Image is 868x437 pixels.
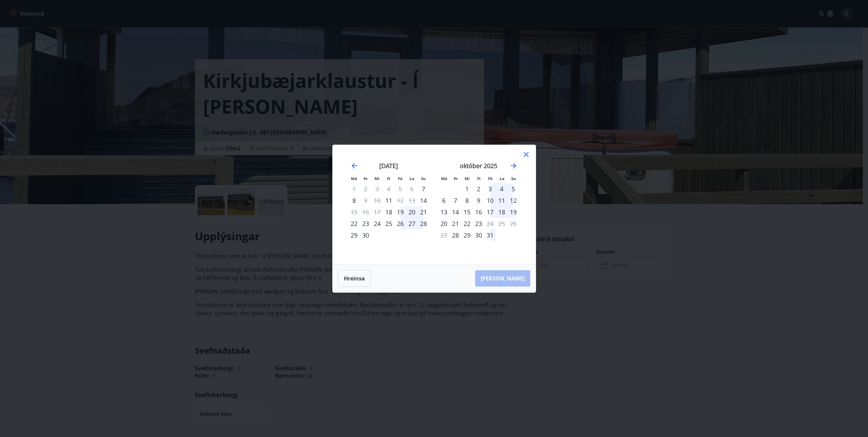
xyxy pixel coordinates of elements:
div: 20 [438,218,450,229]
td: Not available. laugardagur, 25. október 2025 [496,218,507,229]
div: 4 [496,183,507,195]
div: 19 [395,206,406,218]
td: Choose miðvikudagur, 8. október 2025 as your check-in date. It’s available. [461,195,473,206]
td: Choose mánudagur, 6. október 2025 as your check-in date. It’s available. [438,195,450,206]
small: Má [441,176,447,181]
td: Not available. miðvikudagur, 17. september 2025 [371,206,383,218]
td: Not available. mánudagur, 27. október 2025 [438,229,450,241]
td: Choose föstudagur, 10. október 2025 as your check-in date. It’s available. [484,195,496,206]
td: Choose mánudagur, 8. september 2025 as your check-in date. It’s available. [348,195,360,206]
div: 11 [496,195,507,206]
td: Not available. þriðjudagur, 2. september 2025 [360,183,371,195]
div: Aðeins innritun í boði [383,206,395,218]
td: Not available. mánudagur, 1. september 2025 [348,183,360,195]
div: 25 [383,218,395,229]
td: Not available. fimmtudagur, 4. september 2025 [383,183,395,195]
small: La [500,176,504,181]
div: 5 [507,183,519,195]
td: Choose miðvikudagur, 15. október 2025 as your check-in date. It’s available. [461,206,473,218]
div: Move forward to switch to the next month. [510,162,518,170]
td: Choose þriðjudagur, 21. október 2025 as your check-in date. It’s available. [450,218,461,229]
td: Choose föstudagur, 26. september 2025 as your check-in date. It’s available. [395,218,406,229]
div: 15 [461,206,473,218]
div: 10 [484,195,496,206]
small: Fö [398,176,402,181]
td: Choose fimmtudagur, 2. október 2025 as your check-in date. It’s available. [473,183,484,195]
td: Choose fimmtudagur, 16. október 2025 as your check-in date. It’s available. [473,206,484,218]
td: Not available. föstudagur, 24. október 2025 [484,218,496,229]
td: Choose föstudagur, 3. október 2025 as your check-in date. It’s available. [484,183,496,195]
td: Not available. miðvikudagur, 10. september 2025 [371,195,383,206]
td: Not available. föstudagur, 5. september 2025 [395,183,406,195]
td: Choose fimmtudagur, 9. október 2025 as your check-in date. It’s available. [473,195,484,206]
td: Choose þriðjudagur, 14. október 2025 as your check-in date. It’s available. [450,206,461,218]
td: Choose sunnudagur, 21. september 2025 as your check-in date. It’s available. [418,206,429,218]
div: Aðeins útritun í boði [484,218,496,229]
div: 29 [461,229,473,241]
td: Not available. mánudagur, 15. september 2025 [348,206,360,218]
div: 21 [418,206,429,218]
td: Choose miðvikudagur, 1. október 2025 as your check-in date. It’s available. [461,183,473,195]
div: 1 [461,183,473,195]
div: 31 [484,229,496,241]
small: Má [351,176,357,181]
td: Choose föstudagur, 19. september 2025 as your check-in date. It’s available. [395,206,406,218]
td: Not available. miðvikudagur, 3. september 2025 [371,183,383,195]
td: Choose miðvikudagur, 24. september 2025 as your check-in date. It’s available. [371,218,383,229]
div: Aðeins innritun í boði [383,195,395,206]
div: 20 [406,206,418,218]
div: Aðeins innritun í boði [450,229,461,241]
div: Calendar [341,153,528,256]
td: Choose föstudagur, 31. október 2025 as your check-in date. It’s available. [484,229,496,241]
small: Þr [454,176,458,181]
div: 8 [348,195,360,206]
td: Choose sunnudagur, 7. september 2025 as your check-in date. It’s available. [418,183,429,195]
td: Choose miðvikudagur, 29. október 2025 as your check-in date. It’s available. [461,229,473,241]
td: Choose laugardagur, 18. október 2025 as your check-in date. It’s available. [496,206,507,218]
td: Choose sunnudagur, 19. október 2025 as your check-in date. It’s available. [507,206,519,218]
td: Choose fimmtudagur, 23. október 2025 as your check-in date. It’s available. [473,218,484,229]
div: 30 [473,229,484,241]
small: Þr [364,176,368,181]
td: Not available. þriðjudagur, 16. september 2025 [360,206,371,218]
td: Choose sunnudagur, 12. október 2025 as your check-in date. It’s available. [507,195,519,206]
strong: október 2025 [460,162,497,170]
div: 2 [473,183,484,195]
small: Fö [488,176,493,181]
small: Su [511,176,516,181]
div: 16 [473,206,484,218]
td: Not available. laugardagur, 13. september 2025 [406,195,418,206]
div: 28 [418,218,429,229]
td: Choose mánudagur, 22. september 2025 as your check-in date. It’s available. [348,218,360,229]
td: Choose þriðjudagur, 30. september 2025 as your check-in date. It’s available. [360,229,371,241]
div: Aðeins innritun í boði [418,195,429,206]
td: Choose mánudagur, 29. september 2025 as your check-in date. It’s available. [348,229,360,241]
td: Not available. föstudagur, 12. september 2025 [395,195,406,206]
div: 3 [484,183,496,195]
button: Hreinsa [338,270,371,287]
div: Aðeins útritun í boði [360,195,371,206]
div: Aðeins útritun í boði [348,206,360,218]
td: Not available. þriðjudagur, 9. september 2025 [360,195,371,206]
div: 27 [406,218,418,229]
td: Choose föstudagur, 17. október 2025 as your check-in date. It’s available. [484,206,496,218]
td: Choose laugardagur, 4. október 2025 as your check-in date. It’s available. [496,183,507,195]
small: La [410,176,414,181]
td: Choose laugardagur, 11. október 2025 as your check-in date. It’s available. [496,195,507,206]
div: 14 [450,206,461,218]
div: 9 [473,195,484,206]
div: 13 [438,206,450,218]
td: Choose sunnudagur, 5. október 2025 as your check-in date. It’s available. [507,183,519,195]
small: Fi [387,176,390,181]
div: 24 [371,218,383,229]
td: Choose fimmtudagur, 30. október 2025 as your check-in date. It’s available. [473,229,484,241]
td: Choose laugardagur, 20. september 2025 as your check-in date. It’s available. [406,206,418,218]
small: Mi [465,176,470,181]
td: Not available. laugardagur, 6. september 2025 [406,183,418,195]
td: Choose mánudagur, 13. október 2025 as your check-in date. It’s available. [438,206,450,218]
td: Choose sunnudagur, 28. september 2025 as your check-in date. It’s available. [418,218,429,229]
div: 26 [395,218,406,229]
div: 8 [461,195,473,206]
td: Choose þriðjudagur, 7. október 2025 as your check-in date. It’s available. [450,195,461,206]
div: 19 [507,206,519,218]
